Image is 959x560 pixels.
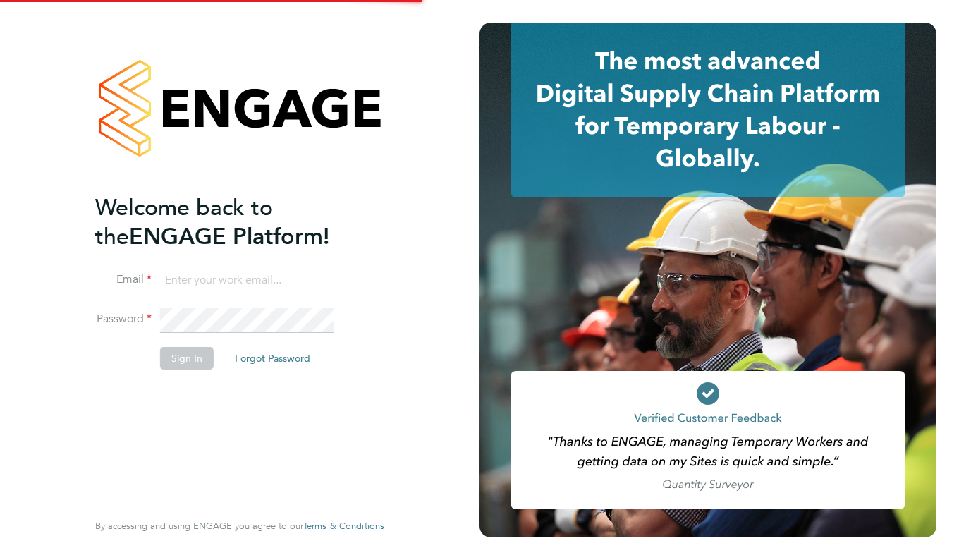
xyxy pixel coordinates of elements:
span: By accessing and using ENGAGE you agree to our [95,520,384,532]
label: Email [95,272,152,287]
h2: ENGAGE Platform! [95,193,370,251]
span: Terms & Conditions [303,520,384,532]
input: Enter your work email... [160,268,334,293]
label: Password [95,312,152,327]
button: Sign In [160,347,214,370]
span: Welcome back to the [95,194,273,250]
button: Forgot Password [224,347,322,370]
a: Terms & Conditions [303,521,384,532]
